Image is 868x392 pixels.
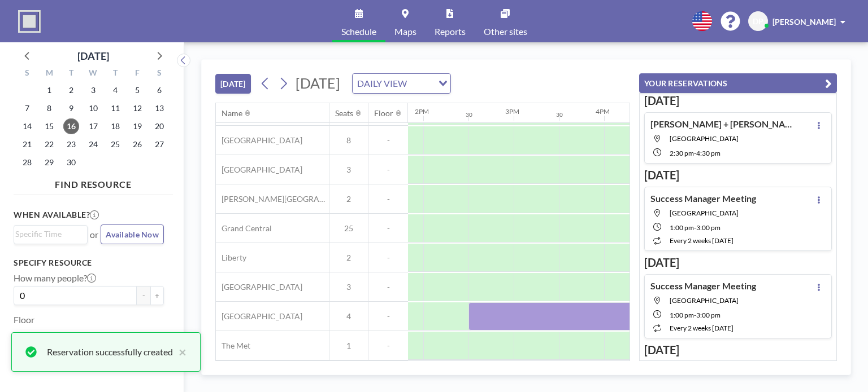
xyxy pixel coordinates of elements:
span: Wednesday, September 24, 2025 [85,136,101,152]
span: Wednesday, September 10, 2025 [85,100,101,116]
span: 25 [329,223,368,234]
span: Monday, September 15, 2025 [41,118,57,134]
button: - [137,286,150,305]
span: [PERSON_NAME][GEOGRAPHIC_DATA] [216,194,329,204]
span: 8 [329,135,368,146]
h4: [PERSON_NAME] + [PERSON_NAME] 1:1, Coach Meeting [650,118,792,130]
span: Saturday, September 6, 2025 [151,82,167,98]
span: - [694,223,696,232]
span: Saturday, September 20, 2025 [151,118,167,134]
h3: [DATE] [644,343,832,357]
label: How many people? [14,272,96,284]
span: Friday, September 26, 2025 [129,136,145,152]
span: 1:00 PM [670,311,694,319]
span: Friday, September 12, 2025 [129,100,145,116]
span: Schedule [341,27,376,36]
div: 2PM [415,107,429,116]
span: - [694,311,696,319]
div: S [148,67,170,81]
div: M [38,67,60,81]
div: T [104,67,126,81]
span: - [368,253,408,263]
div: Search for option [14,226,87,243]
h4: Success Manager Meeting [650,280,756,292]
input: Search for option [410,76,432,91]
span: DAILY VIEW [355,76,409,91]
span: 1 [329,341,368,351]
span: Saturday, September 27, 2025 [151,136,167,152]
span: 3 [329,165,368,175]
span: - [368,341,408,351]
span: every 2 weeks [DATE] [670,236,734,245]
span: [GEOGRAPHIC_DATA] [216,311,302,321]
span: Sunday, September 7, 2025 [19,100,35,116]
h4: FIND RESOURCE [14,174,173,190]
span: Wednesday, September 17, 2025 [85,118,101,134]
h3: [DATE] [644,256,832,270]
span: 3:00 PM [696,223,721,232]
div: S [16,67,38,81]
span: Sunday, September 14, 2025 [19,118,35,134]
span: or [90,229,98,240]
div: 4PM [596,107,610,116]
span: 2:30 PM [670,149,694,157]
span: Sunday, September 28, 2025 [19,155,35,170]
span: The Met [216,341,250,351]
span: Prospect Park [670,134,739,143]
span: Monday, September 22, 2025 [41,136,57,152]
span: 4 [329,311,368,321]
label: Floor [14,314,34,325]
span: Tuesday, September 30, 2025 [63,155,79,170]
div: Reservation successfully created [47,345,173,359]
span: [GEOGRAPHIC_DATA] [216,282,302,292]
button: YOUR RESERVATIONS [639,73,837,93]
h3: [DATE] [644,94,832,108]
span: Thursday, September 18, 2025 [107,118,123,134]
span: Tuesday, September 2, 2025 [63,82,79,98]
span: Reports [435,27,466,36]
span: Grand Central [216,223,272,234]
span: Brooklyn Bridge [670,209,739,217]
span: 4:30 PM [696,149,721,157]
span: Thursday, September 25, 2025 [107,136,123,152]
span: Tuesday, September 16, 2025 [63,118,79,134]
span: DP [753,16,763,27]
span: - [368,165,408,175]
span: Liberty [216,253,246,263]
span: Wednesday, September 3, 2025 [85,82,101,98]
span: 3 [329,282,368,292]
button: [DATE] [215,74,251,94]
span: Saturday, September 13, 2025 [151,100,167,116]
span: Monday, September 1, 2025 [41,82,57,98]
span: Sunday, September 21, 2025 [19,136,35,152]
span: - [368,311,408,321]
span: - [368,282,408,292]
span: Maps [394,27,416,36]
span: - [368,223,408,234]
span: Other sites [484,27,527,36]
h3: [DATE] [644,168,832,182]
span: Thursday, September 4, 2025 [107,82,123,98]
span: - [694,149,696,157]
span: [GEOGRAPHIC_DATA] [216,165,302,175]
span: Friday, September 5, 2025 [129,82,145,98]
span: Monday, September 29, 2025 [41,155,57,170]
div: Search for option [353,74,450,93]
span: Tuesday, September 9, 2025 [63,100,79,116]
input: Search for option [15,228,81,240]
span: Brooklyn Bridge [670,296,739,305]
span: 3:00 PM [696,311,721,319]
span: Friday, September 19, 2025 [129,118,145,134]
button: close [173,345,186,359]
span: Monday, September 8, 2025 [41,100,57,116]
span: [DATE] [296,74,340,91]
span: Tuesday, September 23, 2025 [63,136,79,152]
h4: Success Manager Meeting [650,193,756,204]
span: [PERSON_NAME] [772,17,836,27]
div: Floor [374,108,393,118]
span: 2 [329,194,368,204]
div: Name [222,108,242,118]
span: Thursday, September 11, 2025 [107,100,123,116]
span: every 2 weeks [DATE] [670,324,734,332]
div: 30 [466,111,472,118]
